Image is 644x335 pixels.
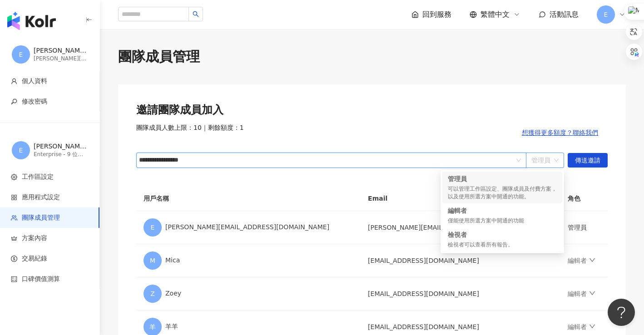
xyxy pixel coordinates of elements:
[575,153,600,168] span: 傳送邀請
[150,256,155,266] span: M
[22,254,47,263] span: 交易紀錄
[34,142,88,151] div: [PERSON_NAME][EMAIL_ADDRESS][DOMAIN_NAME] 的工作區
[568,290,595,297] a: 編輯者
[11,78,17,84] span: user
[589,257,595,263] span: down
[361,244,560,277] td: [EMAIL_ADDRESS][DOMAIN_NAME]
[11,194,17,201] span: appstore
[34,46,88,55] div: [PERSON_NAME][EMAIL_ADDRESS][DOMAIN_NAME]
[118,47,626,66] div: 團隊成員管理
[608,299,635,326] iframe: Help Scout Beacon - Open
[11,256,17,262] span: dollar
[550,10,579,19] span: 活動訊息
[136,123,244,142] span: 團隊成員人數上限：10 ｜ 剩餘額度：1
[604,10,608,20] span: E
[361,277,560,310] td: [EMAIL_ADDRESS][DOMAIN_NAME]
[22,275,60,284] span: 口碑價值測算
[136,186,361,211] th: 用戶名稱
[560,186,608,211] th: 角色
[144,285,353,303] div: Zoey
[589,290,595,296] span: down
[22,193,60,202] span: 應用程式設定
[22,172,54,182] span: 工作區設定
[11,276,17,282] span: calculator
[34,151,88,158] div: Enterprise - 9 位成員
[150,289,155,299] span: Z
[361,186,560,211] th: Email
[193,11,199,17] span: search
[448,241,557,249] div: 檢視者可以查看所有報告。
[149,322,156,332] span: 羊
[589,323,595,330] span: down
[512,123,608,142] button: 想獲得更多額度？聯絡我們
[448,206,557,215] div: 編輯者
[22,213,60,222] span: 團隊成員管理
[560,211,608,244] td: 管理員
[22,234,47,243] span: 方案內容
[34,55,88,63] div: [PERSON_NAME][EMAIL_ADDRESS][DOMAIN_NAME]
[144,251,353,270] div: Mica
[448,217,557,225] div: 僅能使用所選方案中開通的功能
[144,218,353,236] div: [PERSON_NAME][EMAIL_ADDRESS][DOMAIN_NAME]
[22,77,47,86] span: 個人資料
[481,10,510,20] span: 繁體中文
[568,153,608,167] button: 傳送邀請
[151,222,155,232] span: E
[19,145,23,155] span: E
[422,10,451,20] span: 回到服務
[22,97,47,106] span: 修改密碼
[448,185,557,201] div: 可以管理工作區設定、團隊成員及付費方案，以及使用所選方案中開通的功能。
[19,49,23,59] span: E
[448,230,557,239] div: 檢視者
[568,257,595,264] a: 編輯者
[11,99,17,105] span: key
[568,323,595,330] a: 編輯者
[411,10,451,20] a: 回到服務
[448,174,557,183] div: 管理員
[361,211,560,244] td: [PERSON_NAME][EMAIL_ADDRESS][DOMAIN_NAME]
[531,153,559,167] span: 管理員
[7,12,56,30] img: logo
[136,103,608,118] div: 邀請團隊成員加入
[522,129,598,136] span: 想獲得更多額度？聯絡我們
